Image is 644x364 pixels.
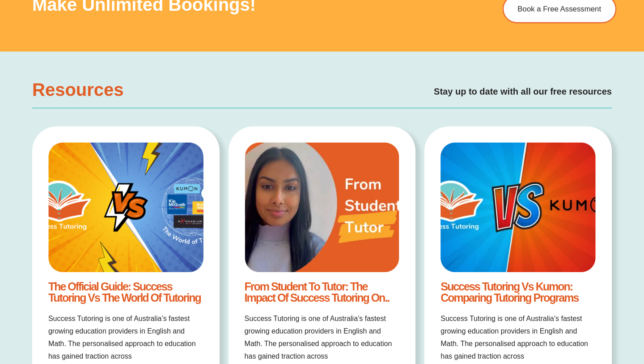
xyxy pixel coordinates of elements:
[245,280,390,304] a: From Student to Tutor: The Impact of Success Tutoring on..
[491,263,644,364] iframe: Chat Widget
[441,280,578,304] a: Success Tutoring vs Kumon: Comparing Tutoring Programs
[518,5,602,13] span: Book a Free Assessment
[32,81,135,99] h3: Resources
[48,280,201,304] a: The Official Guide: Success Tutoring vs The World of Tutoring
[144,85,612,99] h4: Stay up to date with all our free resources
